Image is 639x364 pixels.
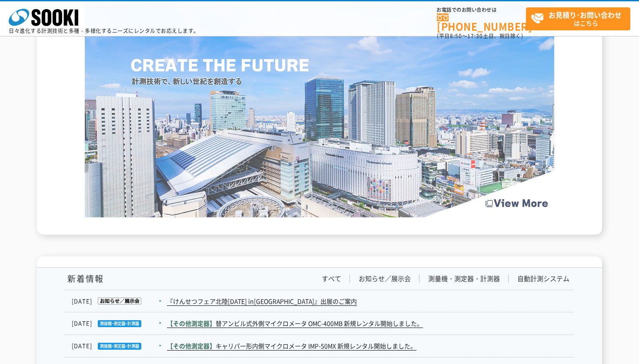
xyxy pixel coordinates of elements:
[517,274,569,283] a: 自動計測システム
[72,297,166,306] dt: [DATE]
[437,7,526,13] span: お電話でのお問い合わせは
[92,320,141,327] img: 測量機・測定器・計測器
[167,319,423,328] a: 【その他測定器】替アンビル式外側マイクロメータ OMC-400MB 新規レンタル開始しました。
[450,32,462,40] span: 8:50
[167,319,216,328] span: 【その他測定器】
[359,274,411,283] a: お知らせ／展示会
[167,341,216,350] span: 【その他測定器】
[531,8,630,30] span: はこちら
[549,10,622,20] strong: お見積り･お問い合わせ
[72,319,166,328] dt: [DATE]
[167,297,357,306] a: 『けんせつフェア北陸[DATE] in[GEOGRAPHIC_DATA]』出展のご案内
[92,298,141,305] img: お知らせ／展示会
[9,28,199,33] p: 日々進化する計測技術と多種・多様化するニーズにレンタルでお応えします。
[526,7,630,30] a: お見積り･お問い合わせはこちら
[85,208,554,216] a: Create the Future
[65,274,104,283] h1: 新着情報
[72,341,166,351] dt: [DATE]
[92,343,141,350] img: 測量機・測定器・計測器
[428,274,500,283] a: 測量機・測定器・計測器
[467,32,483,40] span: 17:30
[437,13,526,31] a: [PHONE_NUMBER]
[437,32,523,40] span: (平日 ～ 土日、祝日除く)
[167,341,416,351] a: 【その他測定器】キャリパー形内側マイクロメータ IMP-50MX 新規レンタル開始しました。
[322,274,341,283] a: すべて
